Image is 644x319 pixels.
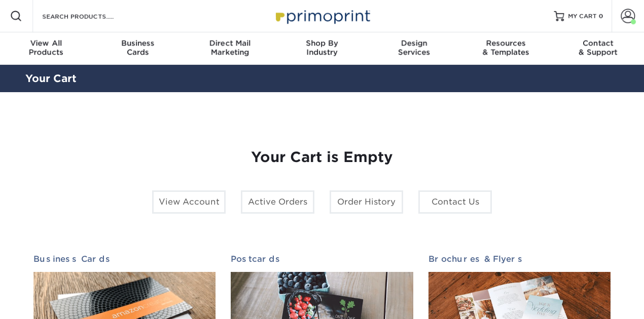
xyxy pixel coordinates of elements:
[552,38,644,48] span: Contact
[368,38,460,48] span: Design
[33,149,611,166] h1: Your Cart is Empty
[276,38,368,57] div: Industry
[92,38,184,48] span: Business
[241,190,314,214] a: Active Orders
[460,38,552,57] div: & Templates
[92,38,184,57] div: Cards
[276,38,368,48] span: Shop By
[428,254,611,264] h2: Brochures & Flyers
[184,38,276,48] span: Direct Mail
[25,72,77,85] a: Your Cart
[460,32,552,65] a: Resources& Templates
[33,254,216,264] h2: Business Cards
[92,32,184,65] a: BusinessCards
[568,12,597,21] span: MY CART
[460,38,552,48] span: Resources
[599,13,603,20] span: 0
[152,190,226,214] a: View Account
[271,5,373,27] img: Primoprint
[418,190,492,214] a: Contact Us
[368,38,460,57] div: Services
[330,190,403,214] a: Order History
[552,38,644,57] div: & Support
[184,32,276,65] a: Direct MailMarketing
[184,38,276,57] div: Marketing
[41,10,140,22] input: SEARCH PRODUCTS.....
[368,32,460,65] a: DesignServices
[552,32,644,65] a: Contact& Support
[276,32,368,65] a: Shop ByIndustry
[231,254,413,264] h2: Postcards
